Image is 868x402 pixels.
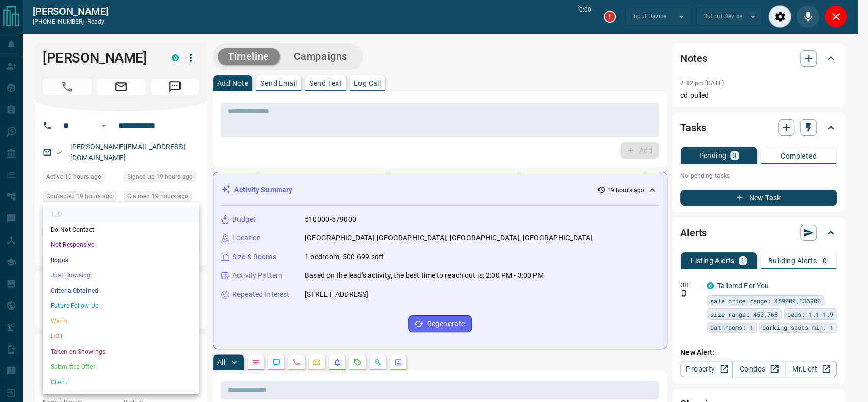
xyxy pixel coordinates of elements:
li: HOT [43,329,199,344]
li: Submitted Offer [43,359,199,375]
li: Just Browsing [43,268,199,283]
li: Warm [43,314,199,329]
li: Future Follow Up [43,298,199,314]
li: Bogus [43,253,199,268]
li: Client [43,375,199,390]
li: Do Not Contact [43,222,199,237]
li: Criteria Obtained [43,283,199,298]
li: Taken on Showings [43,344,199,359]
li: Not Responsive [43,237,199,253]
